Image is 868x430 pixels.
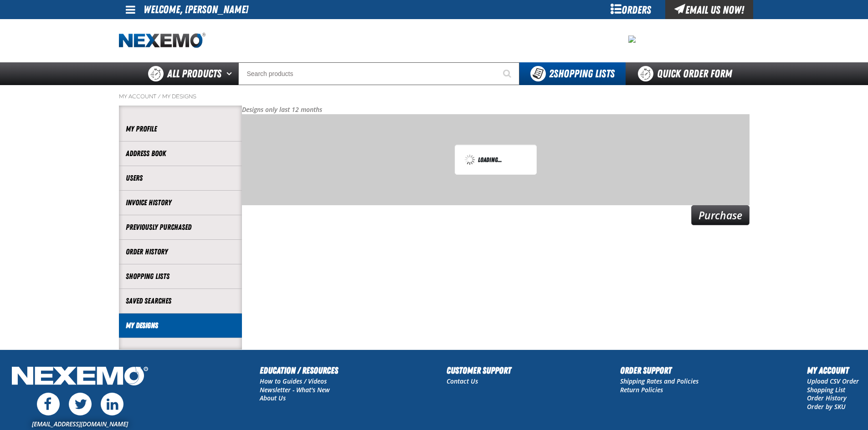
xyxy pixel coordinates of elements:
button: You have 2 Shopping Lists. Open to view details [519,62,626,85]
a: Shopping Lists [126,271,235,282]
img: Nexemo logo [119,33,205,49]
a: How to Guides / Videos [260,377,327,385]
h2: Order Support [620,364,699,377]
a: Address Book [126,148,235,159]
button: Start Searching [497,62,519,85]
h2: Education / Resources [260,364,338,377]
span: Shopping Lists [549,67,615,80]
a: Previously Purchased [126,222,235,233]
a: My Designs [162,93,196,100]
a: Home [119,33,205,49]
strong: 2 [549,67,554,80]
a: [EMAIL_ADDRESS][DOMAIN_NAME] [32,420,128,428]
a: Contact Us [447,377,478,385]
span: All Products [167,66,221,82]
a: Invoice History [126,197,235,208]
a: Shipping Rates and Policies [620,377,699,385]
h2: My Account [807,364,859,377]
nav: Breadcrumbs [119,93,750,100]
a: Newsletter - What's New [260,385,330,394]
a: Order by SKU [807,402,846,411]
div: Loading... [464,154,527,165]
a: Order History [126,247,235,257]
a: My Profile [126,124,235,134]
a: My Account [119,93,156,100]
a: Return Policies [620,385,663,394]
a: Purchase [691,205,750,225]
img: 08cb5c772975e007c414e40fb9967a9c.jpeg [628,35,636,43]
a: My Designs [126,320,235,331]
img: Nexemo Logo [9,364,151,390]
a: Users [126,173,235,183]
p: Designs only last 12 months [242,106,750,114]
a: Order History [807,394,847,402]
a: Upload CSV Order [807,377,859,385]
h2: Customer Support [447,364,511,377]
span: / [158,93,161,100]
a: Saved Searches [126,296,235,306]
a: About Us [260,394,286,402]
button: Open All Products pages [223,62,238,85]
a: Quick Order Form [626,62,749,85]
a: Shopping List [807,385,845,394]
input: Search [238,62,519,85]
